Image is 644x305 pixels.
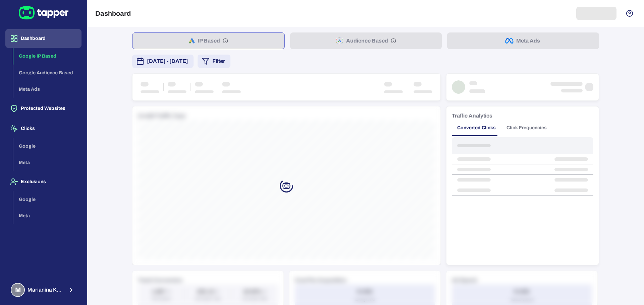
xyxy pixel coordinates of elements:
[452,112,492,120] h6: Traffic Analytics
[28,287,63,293] span: Marianina Karra
[5,29,82,48] button: Dashboard
[95,9,131,17] h5: Dashboard
[132,55,194,68] button: [DATE] - [DATE]
[147,57,188,65] span: [DATE] - [DATE]
[198,55,230,68] button: Filter
[5,119,82,138] button: Clicks
[452,120,501,136] button: Converted Clicks
[11,283,25,297] div: M
[5,172,82,191] button: Exclusions
[5,99,82,118] button: Protected Websites
[5,125,82,131] a: Clicks
[5,178,82,184] a: Exclusions
[501,120,552,136] button: Click Frequencies
[5,105,82,111] a: Protected Websites
[5,35,82,41] a: Dashboard
[5,280,82,300] button: MMarianina Karra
